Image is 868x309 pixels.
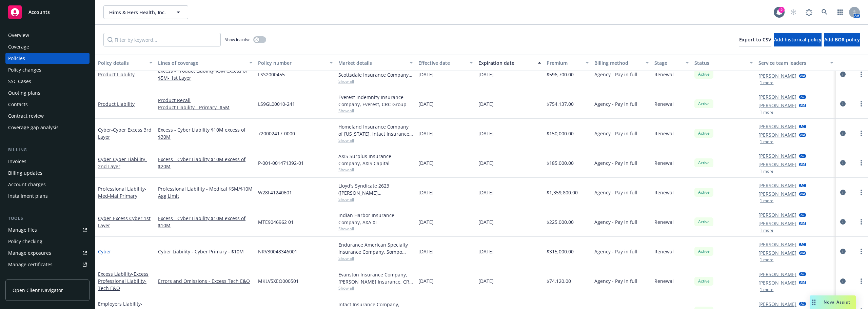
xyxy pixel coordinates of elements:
[8,259,53,270] div: Manage certificates
[338,255,413,261] span: Show all
[478,248,494,255] span: [DATE]
[739,33,771,46] button: Export to CSV
[654,71,674,78] span: Renewal
[547,71,574,78] span: $596,700.00
[787,5,800,19] a: Start snowing
[654,277,674,285] span: Renewal
[697,219,711,225] span: Active
[98,271,149,291] span: - Excess Professional Liability-Tech E&O
[5,191,90,201] a: Installment plans
[338,212,413,226] div: Indian Harbor Insurance Company, AXA XL
[594,159,637,167] span: Agency - Pay in full
[478,189,494,196] span: [DATE]
[839,247,847,255] a: circleInformation
[5,111,90,121] a: Contract review
[857,159,865,167] a: more
[8,156,26,167] div: Invoices
[760,288,773,292] button: 1 more
[478,59,534,66] div: Expiration date
[654,218,674,226] span: Renewal
[824,36,860,43] span: Add BOR policy
[697,248,711,254] span: Active
[760,140,773,144] button: 1 more
[547,100,574,108] span: $754,137.00
[594,100,637,108] span: Agency - Pay in full
[758,102,796,109] a: [PERSON_NAME]
[338,64,413,78] div: Scottsdale Insurance Company, Scottsdale Insurance Company (Nationwide), CRC Group
[158,59,245,66] div: Lines of coverage
[652,55,692,71] button: Stage
[758,182,796,189] a: [PERSON_NAME]
[778,7,785,13] div: 2
[258,248,297,255] span: NRV30048346001
[758,131,796,138] a: [PERSON_NAME]
[28,9,50,15] span: Accounts
[418,59,466,66] div: Effective date
[478,159,494,167] span: [DATE]
[857,129,865,137] a: more
[857,188,865,196] a: more
[8,76,31,87] div: SSC Cases
[338,94,413,108] div: Everest Indemnity Insurance Company, Everest, CRC Group
[5,168,90,178] a: Billing updates
[758,72,796,79] a: [PERSON_NAME]
[338,153,413,167] div: AXIS Surplus Insurance Company, AXIS Capital
[258,218,294,226] span: MTE9046962 01
[758,241,796,248] a: [PERSON_NAME]
[418,189,434,196] span: [DATE]
[5,99,90,110] a: Contacts
[338,182,413,196] div: Lloyd's Syndicate 2623 ([PERSON_NAME] [PERSON_NAME] Limited), [PERSON_NAME] Group, CRC Group
[5,179,90,190] a: Account charges
[338,59,406,66] div: Market details
[774,33,822,46] button: Add historical policy
[478,277,494,285] span: [DATE]
[594,248,637,255] span: Agency - Pay in full
[5,76,90,87] a: SSC Cases
[802,5,816,19] a: Report a Bug
[338,271,413,285] div: Evanston Insurance Company, [PERSON_NAME] Insurance, CRC Group
[592,55,652,71] button: Billing method
[5,259,90,270] a: Manage certificates
[758,190,796,197] a: [PERSON_NAME]
[338,241,413,255] div: Endurance American Specialty Insurance Company, Sompo International
[258,189,292,196] span: W28F41240601
[547,159,574,167] span: $185,000.00
[476,55,544,71] button: Expiration date
[418,130,434,137] span: [DATE]
[756,55,836,71] button: Service team leaders
[418,218,434,226] span: [DATE]
[158,97,253,104] a: Product Recall
[8,30,29,41] div: Overview
[5,248,90,258] a: Manage exposures
[338,167,413,173] span: Show all
[697,189,711,195] span: Active
[336,55,416,71] button: Market details
[774,36,822,43] span: Add historical policy
[833,5,847,19] a: Switch app
[857,70,865,78] a: more
[418,71,434,78] span: [DATE]
[5,41,90,52] a: Coverage
[8,271,42,282] div: Manage claims
[697,71,711,77] span: Active
[654,189,674,196] span: Renewal
[547,130,574,137] span: $150,000.00
[478,71,494,78] span: [DATE]
[98,127,152,140] span: - Cyber Excess 3rd Layer
[8,179,46,190] div: Account charges
[758,271,796,278] a: [PERSON_NAME]
[760,81,773,85] button: 1 more
[8,53,25,64] div: Policies
[98,59,145,66] div: Policy details
[758,93,796,100] a: [PERSON_NAME]
[418,100,434,108] span: [DATE]
[5,271,90,282] a: Manage claims
[739,36,771,43] span: Export to CSV
[8,64,41,75] div: Policy changes
[760,228,773,232] button: 1 more
[824,33,860,46] button: Add BOR policy
[258,159,304,167] span: P-001-001471392-01
[155,55,255,71] button: Lines of coverage
[478,100,494,108] span: [DATE]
